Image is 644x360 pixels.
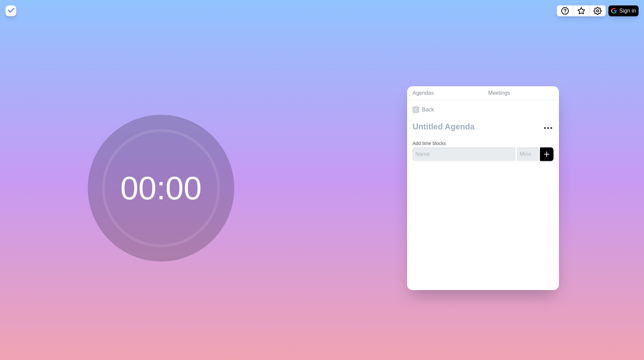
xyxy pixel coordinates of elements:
button: More [541,121,555,135]
button: What’s new [573,5,589,16]
img: google logo [611,8,617,14]
button: Help [557,5,573,16]
a: Meetings [483,86,559,100]
img: timeblocks logo [5,5,16,16]
label: Add time blocks [412,141,446,146]
input: Mins [517,147,539,161]
button: Settings [589,5,606,16]
a: Back [407,100,559,119]
a: Agendas [407,86,483,100]
input: Name [412,147,516,161]
button: Sign in [608,5,639,16]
